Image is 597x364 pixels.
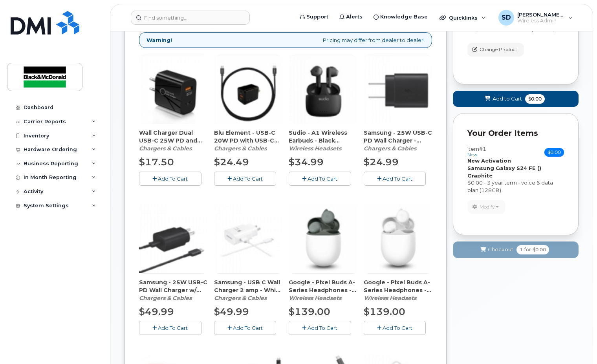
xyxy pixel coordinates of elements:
div: Quicklinks [434,10,491,26]
span: $17.50 [139,156,174,168]
small: new [467,152,477,157]
span: $139.00 [289,306,330,317]
span: $34.99 [289,156,324,168]
div: Blu Element - USB-C 20W PD with USB-C Cable 4ft Wall Charger - Black (CAHCPZ000096) [214,129,283,152]
em: Wireless Headsets [289,294,341,302]
span: $24.99 [364,156,399,168]
span: Add To Cart [158,176,188,182]
span: Sudio - A1 Wireless Earbuds - Black (CAHEBE000061) [289,129,357,145]
span: Quicklinks [449,15,478,21]
em: Wireless Headsets [289,145,341,152]
span: Alerts [346,13,363,21]
span: Checkout [488,246,513,253]
span: Add To Cart [308,176,337,182]
div: Silvana D'Andrea [493,10,578,26]
span: Add To Cart [308,325,337,331]
span: Add To Cart [233,325,263,331]
span: #1 [479,146,486,152]
a: Alerts [334,9,368,25]
button: Add To Cart [364,321,426,335]
a: Knowledge Base [368,9,433,25]
div: Wall Charger Dual USB-C 25W PD and USB-A Bulk (For Samsung) - Black (CAHCBE000093) [139,129,208,152]
strong: Warning! [147,37,172,44]
span: Knowledge Base [380,13,428,21]
em: Chargers & Cables [139,145,192,152]
span: Samsung - USB C Wall Charger 2 amp - White (CAHCPZ000055) [214,278,283,294]
span: Samsung - 25W USB-C PD Wall Charger w/ USB-C cable - Black - OEM (CAHCPZ000082) [139,278,208,294]
span: $49.99 [139,306,174,317]
img: accessory36907.JPG [139,55,208,124]
span: 1 [520,246,523,253]
img: accessory36788.JPG [364,205,432,273]
div: Samsung - 25W USB-C PD Wall Charger w/ USB-C cable - Black - OEM (CAHCPZ000082) [139,278,208,302]
em: Chargers & Cables [214,145,267,152]
div: Samsung - 25W USB-C PD Wall Charger - Black - OEM - No Cable - (CAHCPZ000081) [364,129,432,152]
p: Your Order Items [467,128,564,139]
div: Pricing may differ from dealer to dealer! [139,32,432,48]
button: Add to Cart $0.00 [453,91,579,107]
h3: Item [467,146,486,157]
img: accessory36347.JPG [214,55,283,124]
strong: Samsung Galaxy S24 FE () [467,165,541,171]
span: Wireless Admin [517,18,564,24]
em: Chargers & Cables [214,294,267,302]
span: SD [502,13,511,22]
span: Add To Cart [158,325,188,331]
span: $1110.00 - no term (128GB) [475,26,555,32]
span: $24.49 [214,156,249,168]
span: Add To Cart [233,176,263,182]
em: Wireless Headsets [364,294,416,302]
span: Blu Element - USB-C 20W PD with USB-C Cable 4ft Wall Charger - Black (CAHCPZ000096) [214,129,283,145]
img: accessory36654.JPG [289,55,357,124]
em: Chargers & Cables [139,294,192,302]
div: Sudio - A1 Wireless Earbuds - Black (CAHEBE000061) [289,129,357,152]
span: Add To Cart [383,176,412,182]
button: Modify [467,200,505,214]
img: accessory36709.JPG [139,205,208,273]
div: Samsung - USB C Wall Charger 2 amp - White (CAHCPZ000055) [214,278,283,302]
img: accessory36787.JPG [289,205,357,273]
a: Support [294,9,334,25]
span: $0.00 [525,94,545,104]
img: accessory36354.JPG [214,205,283,273]
span: Change Product [480,46,517,53]
span: $0.00 [533,246,546,253]
em: Chargers & Cables [364,145,416,152]
span: $0.00 [544,148,564,157]
button: Checkout 1 for $0.00 [453,241,579,258]
button: Add To Cart [214,321,277,335]
span: Wall Charger Dual USB-C 25W PD and USB-A Bulk (For Samsung) - Black (CAHCBE000093) [139,129,208,145]
button: Add To Cart [139,321,201,335]
span: $49.99 [214,306,249,317]
img: accessory36708.JPG [364,55,432,124]
button: Add To Cart [289,172,351,185]
span: for [523,246,533,253]
button: Add To Cart [139,172,201,185]
span: [PERSON_NAME] D'[PERSON_NAME] [517,11,564,18]
button: Change Product [467,43,524,57]
div: Google - Pixel Buds A-Series Headphones - White (CAHEBE000049) [364,278,432,302]
span: Google - Pixel Buds A-Series Headphones - White (CAHEBE000049) [364,278,432,294]
button: Add To Cart [289,321,351,335]
button: Add To Cart [364,172,426,185]
span: Modify [480,203,495,210]
div: $0.00 - 3 year term - voice & data plan (128GB) [467,179,564,194]
span: $139.00 [364,306,405,317]
span: Support [306,13,328,21]
span: Add to Cart [493,95,522,102]
span: Samsung - 25W USB-C PD Wall Charger - Black - OEM - No Cable - (CAHCPZ000081) [364,129,432,145]
input: Find something... [131,11,250,25]
strong: Graphite [467,172,493,179]
span: Add To Cart [383,325,412,331]
strong: New Activation [467,157,511,164]
button: Add To Cart [214,172,277,185]
span: Google - Pixel Buds A-Series Headphones - Olive (CAHEBE000050) [289,278,357,294]
div: Google - Pixel Buds A-Series Headphones - Olive (CAHEBE000050) [289,278,357,302]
